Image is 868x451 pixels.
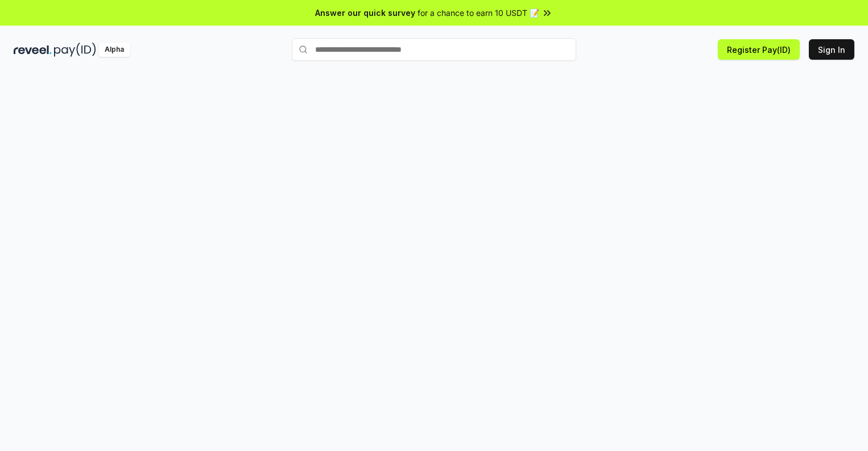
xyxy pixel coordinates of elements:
[54,43,96,57] img: pay_id
[418,7,539,19] span: for a chance to earn 10 USDT 📝
[98,43,130,57] div: Alpha
[315,7,415,19] span: Answer our quick survey
[14,43,52,57] img: reveel_dark
[718,39,800,60] button: Register Pay(ID)
[809,39,854,60] button: Sign In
